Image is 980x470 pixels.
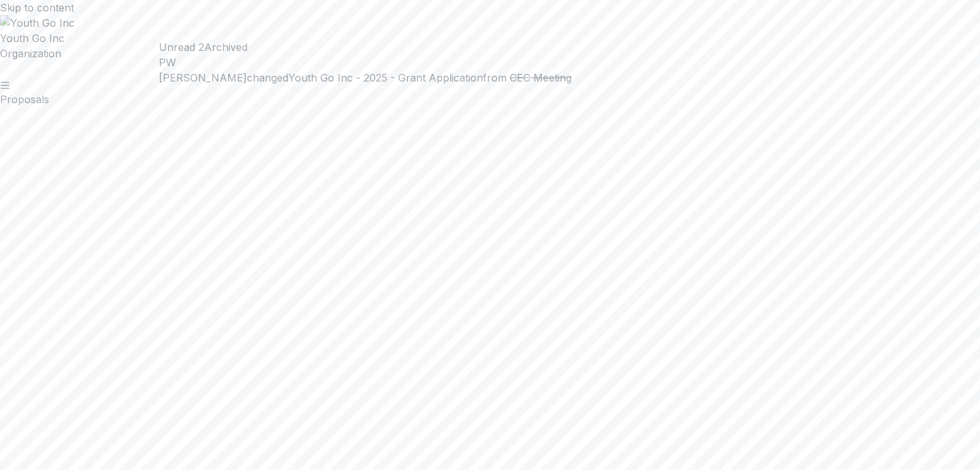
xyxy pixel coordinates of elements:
button: Unread [159,39,204,55]
div: Parker Wolf [159,55,572,70]
span: 2 [198,41,204,53]
s: CEC Meeting [510,71,572,84]
a: Youth Go Inc - 2025 - Grant Application [288,71,483,84]
button: Archived [204,39,248,55]
span: [PERSON_NAME] [159,71,247,84]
